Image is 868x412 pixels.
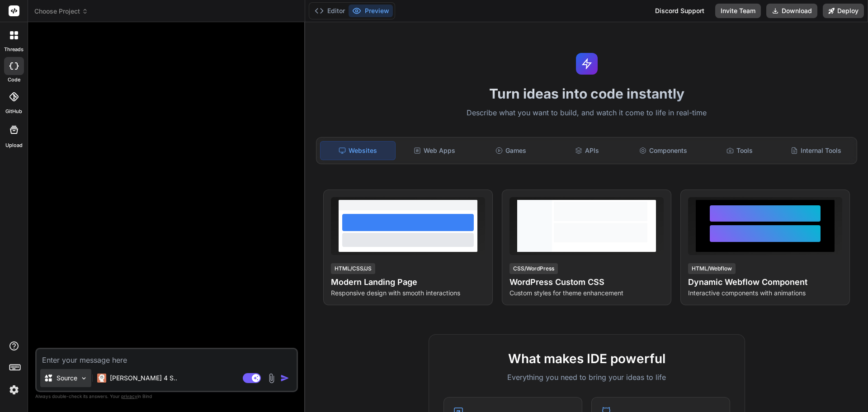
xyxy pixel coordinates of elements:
[4,46,24,53] label: threads
[311,107,863,119] p: Describe what you want to build, and watch it come to life in real-time
[778,141,853,160] div: Internal Tools
[320,141,396,160] div: Websites
[443,372,730,383] p: Everything you need to bring your ideas to life
[823,4,864,18] button: Deploy
[650,4,710,18] div: Discord Support
[110,374,177,383] p: [PERSON_NAME] 4 S..
[626,141,701,160] div: Components
[280,374,289,383] img: icon
[688,276,842,289] h4: Dynamic Webflow Component
[6,382,22,398] img: settings
[121,393,137,399] span: privacy
[8,76,20,84] label: code
[5,142,23,149] label: Upload
[80,374,88,382] img: Pick Models
[397,141,472,160] div: Web Apps
[311,85,863,102] h1: Turn ideas into code instantly
[35,392,298,401] p: Always double-check its answers. Your in Bind
[57,374,77,383] p: Source
[331,276,485,289] h4: Modern Landing Page
[34,7,88,16] span: Choose Project
[349,5,393,17] button: Preview
[703,141,777,160] div: Tools
[311,5,349,17] button: Editor
[443,349,730,368] h2: What makes IDE powerful
[5,108,22,115] label: GitHub
[509,263,558,274] div: CSS/WordPress
[688,263,736,274] div: HTML/Webflow
[688,289,842,298] p: Interactive components with animations
[509,289,664,298] p: Custom styles for theme enhancement
[550,141,624,160] div: APIs
[509,276,664,289] h4: WordPress Custom CSS
[331,263,375,274] div: HTML/CSS/JS
[331,289,485,298] p: Responsive design with smooth interactions
[474,141,548,160] div: Games
[766,4,817,18] button: Download
[97,374,106,383] img: Claude 4 Sonnet
[715,4,761,18] button: Invite Team
[266,373,277,384] img: attachment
